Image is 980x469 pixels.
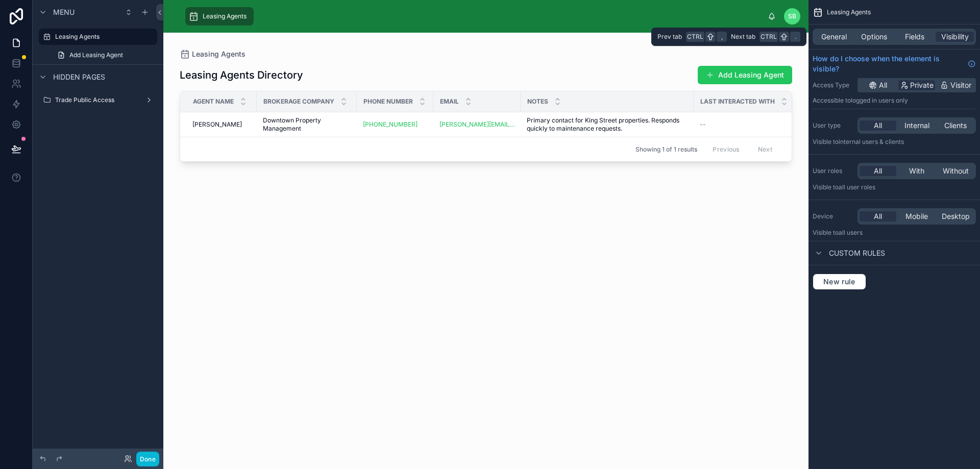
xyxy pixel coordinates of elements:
span: Brokerage Company [263,97,334,106]
span: Desktop [942,211,970,221]
label: User type [813,121,853,130]
span: All [874,120,882,131]
span: Clients [944,120,967,131]
span: Ctrl [759,32,778,42]
span: Internal users & clients [839,138,904,145]
span: Fields [905,32,924,42]
span: Next tab [731,33,755,41]
a: Trade Public Access [39,92,157,108]
label: User roles [813,167,853,175]
a: Leasing Agents [185,7,254,26]
span: Last Interacted With [700,97,775,106]
span: Private [910,80,934,90]
span: Notes [527,97,548,106]
span: Visitor [950,80,971,90]
span: Leasing Agents [827,8,871,16]
span: all users [839,229,863,236]
label: Leasing Agents [55,33,151,41]
span: How do I choose when the element is visible? [813,54,964,74]
span: Visibility [941,32,969,42]
label: Device [813,212,853,220]
span: All [879,80,887,90]
p: Accessible to [813,96,976,105]
span: General [821,32,847,42]
span: Showing 1 of 1 results [635,145,697,154]
span: Hidden pages [53,72,105,82]
span: Custom rules [829,248,885,258]
button: New rule [813,274,866,290]
span: All [874,211,882,221]
span: Email [440,97,459,106]
span: Mobile [905,211,928,221]
span: All [874,166,882,176]
span: Menu [53,7,75,17]
span: All user roles [839,183,875,191]
span: Options [861,32,887,42]
span: Internal [904,120,929,131]
label: Access Type [813,81,853,89]
span: Ctrl [686,32,704,42]
span: Add Leasing Agent [69,51,123,59]
span: SB [788,12,796,20]
label: Trade Public Access [55,96,141,104]
span: Agent Name [193,97,234,106]
p: Visible to [813,138,976,146]
button: Done [136,452,159,466]
div: scrollable content [180,5,768,28]
span: Leasing Agents [203,12,247,20]
span: Logged in users only [851,96,908,104]
span: , [718,33,726,41]
span: Phone Number [363,97,413,106]
span: Prev tab [657,33,682,41]
span: With [909,166,924,176]
a: Leasing Agents [39,29,157,45]
span: . [791,33,799,41]
a: Add Leasing Agent [51,47,157,63]
p: Visible to [813,229,976,237]
a: How do I choose when the element is visible? [813,54,976,74]
span: Without [943,166,969,176]
span: New rule [819,277,860,286]
p: Visible to [813,183,976,191]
